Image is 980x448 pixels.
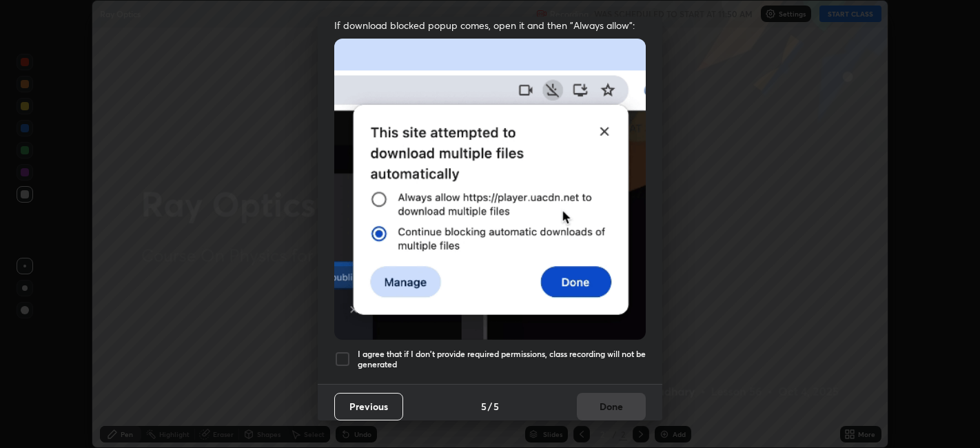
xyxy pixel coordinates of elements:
img: downloads-permission-blocked.gif [334,39,646,340]
h5: I agree that if I don't provide required permissions, class recording will not be generated [358,349,646,370]
h4: / [488,399,492,414]
h4: 5 [493,399,499,414]
h4: 5 [481,399,487,414]
span: If download blocked popup comes, open it and then "Always allow": [334,19,646,32]
button: Previous [334,393,403,420]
